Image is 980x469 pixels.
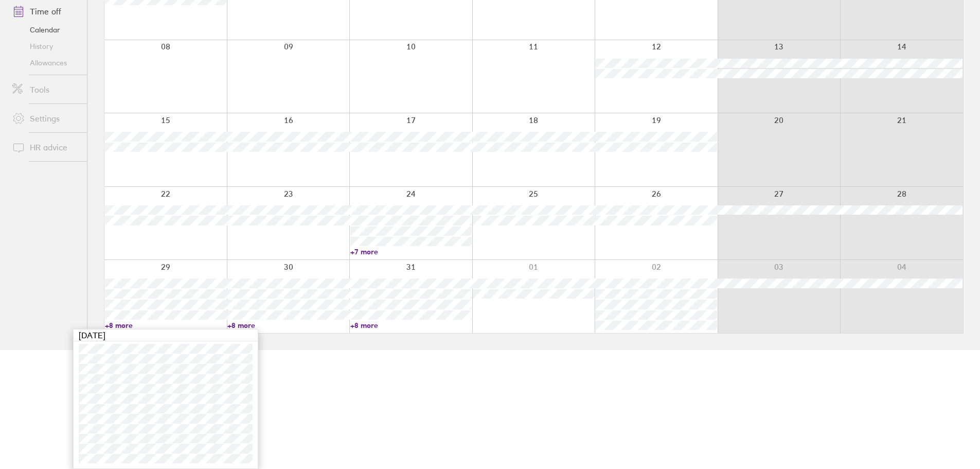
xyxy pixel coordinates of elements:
a: Allowances [4,55,87,71]
a: Calendar [4,22,87,38]
a: +8 more [105,321,226,330]
a: +8 more [350,321,472,330]
a: Tools [4,79,87,100]
a: History [4,38,87,55]
a: +7 more [350,247,472,256]
a: Time off [4,1,87,22]
a: +8 more [227,321,349,330]
a: HR advice [4,137,87,158]
a: Settings [4,108,87,129]
div: [DATE] [74,329,258,341]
